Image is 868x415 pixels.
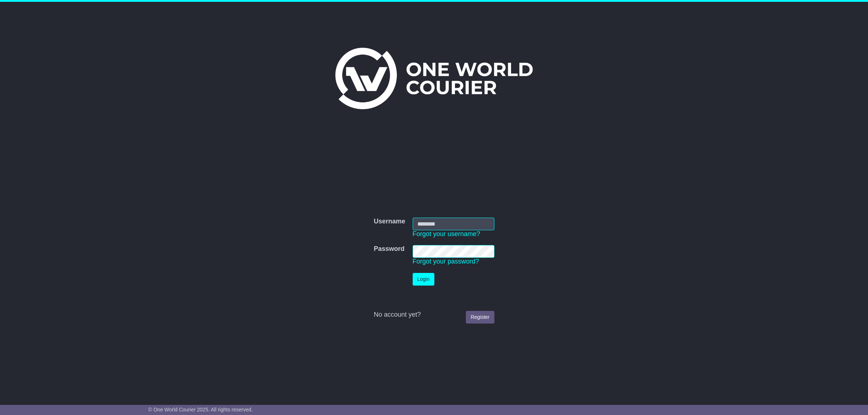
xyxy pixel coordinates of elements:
[374,311,494,319] div: No account yet?
[374,245,404,253] label: Password
[466,311,494,324] a: Register
[413,273,434,286] button: Login
[413,230,480,238] a: Forgot your username?
[148,407,253,412] span: © One World Courier 2025. All rights reserved.
[335,48,533,109] img: One World
[374,218,405,226] label: Username
[413,258,479,265] a: Forgot your password?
